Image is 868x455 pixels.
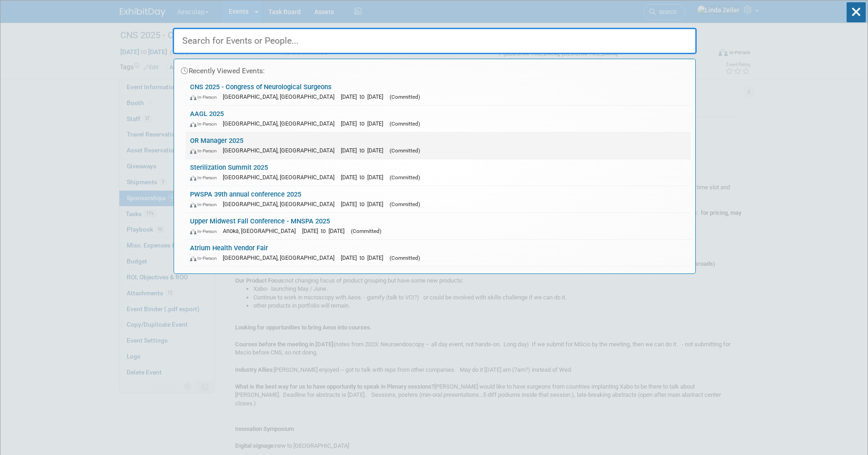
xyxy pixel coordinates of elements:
span: (Committed) [390,121,420,127]
span: (Committed) [390,94,420,100]
span: (Committed) [351,228,381,234]
span: In-Person [190,148,221,154]
span: [DATE] to [DATE] [341,147,388,154]
span: Anoka, [GEOGRAPHIC_DATA] [223,227,300,234]
span: (Committed) [390,255,420,261]
a: OR Manager 2025 In-Person [GEOGRAPHIC_DATA], [GEOGRAPHIC_DATA] [DATE] to [DATE] (Committed) [185,132,691,159]
span: [GEOGRAPHIC_DATA], [GEOGRAPHIC_DATA] [223,93,339,100]
span: In-Person [190,255,221,261]
a: Atrium Health Vendor Fair In-Person [GEOGRAPHIC_DATA], [GEOGRAPHIC_DATA] [DATE] to [DATE] (Commit... [185,240,691,266]
input: Search for Events or People... [173,28,697,54]
span: [DATE] to [DATE] [341,93,388,100]
span: [GEOGRAPHIC_DATA], [GEOGRAPHIC_DATA] [223,174,339,181]
span: In-Person [190,175,221,181]
span: In-Person [190,121,221,127]
span: [GEOGRAPHIC_DATA], [GEOGRAPHIC_DATA] [223,201,339,207]
div: Recently Viewed Events: [179,59,691,79]
a: AAGL 2025 In-Person [GEOGRAPHIC_DATA], [GEOGRAPHIC_DATA] [DATE] to [DATE] (Committed) [185,106,691,132]
span: [DATE] to [DATE] [341,120,388,127]
span: [DATE] to [DATE] [341,254,388,261]
a: Upper Midwest Fall Conference - MNSPA 2025 In-Person Anoka, [GEOGRAPHIC_DATA] [DATE] to [DATE] (C... [185,213,691,239]
span: (Committed) [390,174,420,181]
span: [GEOGRAPHIC_DATA], [GEOGRAPHIC_DATA] [223,120,339,127]
span: (Committed) [390,201,420,207]
span: In-Person [190,202,221,207]
span: [DATE] to [DATE] [302,227,349,234]
a: PWSPA 39th annual conference 2025 In-Person [GEOGRAPHIC_DATA], [GEOGRAPHIC_DATA] [DATE] to [DATE]... [185,186,691,212]
span: [DATE] to [DATE] [341,201,388,207]
span: (Committed) [390,147,420,154]
span: [GEOGRAPHIC_DATA], [GEOGRAPHIC_DATA] [223,147,339,154]
span: [GEOGRAPHIC_DATA], [GEOGRAPHIC_DATA] [223,254,339,261]
span: [DATE] to [DATE] [341,174,388,181]
a: Sterilization Summit 2025 In-Person [GEOGRAPHIC_DATA], [GEOGRAPHIC_DATA] [DATE] to [DATE] (Commit... [185,159,691,186]
span: In-Person [190,228,221,234]
a: CNS 2025 - Congress of Neurological Surgeons In-Person [GEOGRAPHIC_DATA], [GEOGRAPHIC_DATA] [DATE... [185,79,691,105]
span: In-Person [190,94,221,100]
